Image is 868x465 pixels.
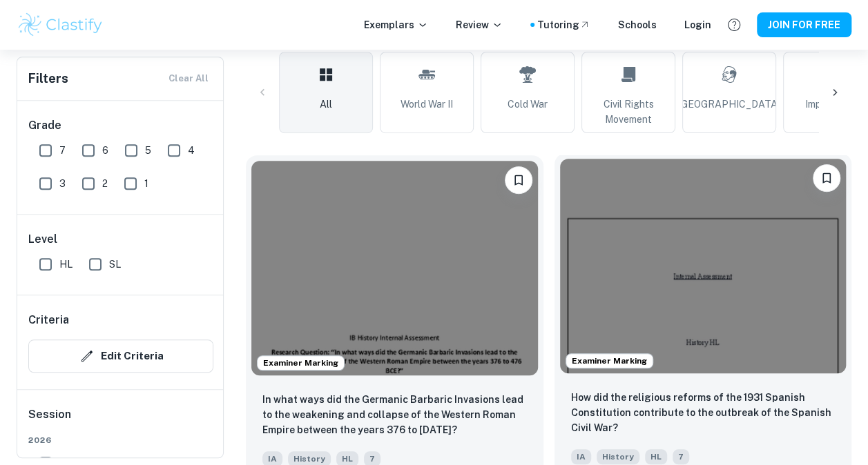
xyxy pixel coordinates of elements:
[28,312,69,328] h6: Criteria
[757,12,851,37] button: JOIN FOR FREE
[102,176,108,191] span: 2
[678,97,780,112] span: [GEOGRAPHIC_DATA]
[588,97,669,127] span: Civil Rights Movement
[571,449,591,464] span: IA
[145,143,151,158] span: 5
[109,257,121,272] span: SL
[597,449,639,464] span: History
[364,17,428,32] p: Exemplars
[805,97,855,112] span: Imperialism
[28,339,213,373] button: Edit Criteria
[456,17,503,32] p: Review
[618,17,657,32] a: Schools
[320,97,332,112] span: All
[722,13,746,37] button: Help and Feedback
[17,11,104,39] img: Clastify logo
[537,17,590,32] a: Tutoring
[59,176,66,191] span: 3
[505,166,532,194] button: Please log in to bookmark exemplars
[813,164,840,192] button: Please log in to bookmark exemplars
[566,355,653,367] span: Examiner Marking
[401,97,453,112] span: World War II
[508,97,548,112] span: Cold War
[28,69,68,88] h6: Filters
[262,392,527,437] p: In what ways did the Germanic Barbaric Invasions lead to the weakening and collapse of the Wester...
[188,143,195,158] span: 4
[251,161,538,375] img: History IA example thumbnail: In what ways did the Germanic Barbaric I
[144,176,148,191] span: 1
[28,434,213,446] span: 2026
[560,159,847,373] img: History IA example thumbnail: How did the religious reforms of the 193
[571,390,836,435] p: How did the religious reforms of the 1931 Spanish Constitution contribute to the outbreak of the ...
[28,231,213,248] h6: Level
[684,17,711,32] a: Login
[645,449,667,464] span: HL
[28,406,213,434] h6: Session
[59,143,66,158] span: 7
[59,257,73,272] span: HL
[28,117,213,134] h6: Grade
[673,449,689,464] span: 7
[258,357,344,369] span: Examiner Marking
[102,143,108,158] span: 6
